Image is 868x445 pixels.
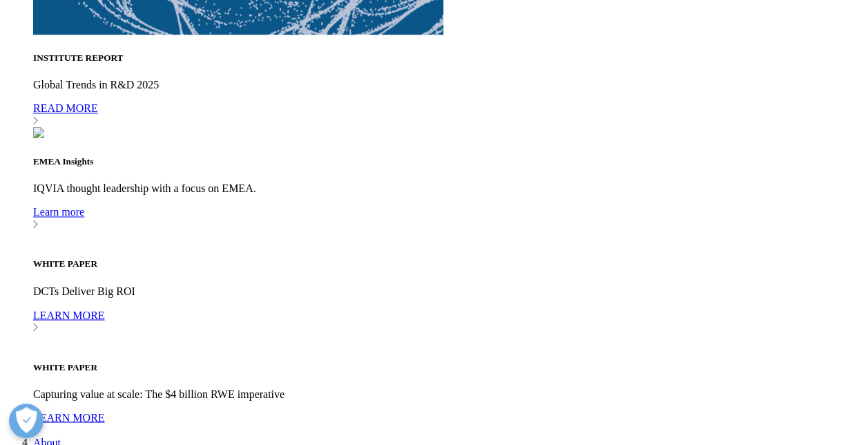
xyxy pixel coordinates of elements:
[33,411,862,436] a: LEARN MORE
[33,361,862,372] h5: WHITE PAPER
[33,127,44,138] img: 2093_analyzing-data-using-big-screen-display-and-laptop-cropped.png
[33,285,862,298] p: DCTs Deliver Big ROI
[33,388,862,400] p: Capturing value at scale: The $4 billion RWE imperative
[33,206,862,231] a: Learn more
[33,309,862,334] a: LEARN MORE
[33,258,862,269] h5: WHITE PAPER
[33,53,862,64] h5: INSTITUTE REPORT
[33,79,862,91] p: Global Trends in R&D 2025
[33,102,862,127] a: READ MORE
[33,156,862,167] h5: EMEA Insights
[9,404,44,438] button: Open Preferences
[33,182,862,195] p: IQVIA thought leadership with a focus on EMEA.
